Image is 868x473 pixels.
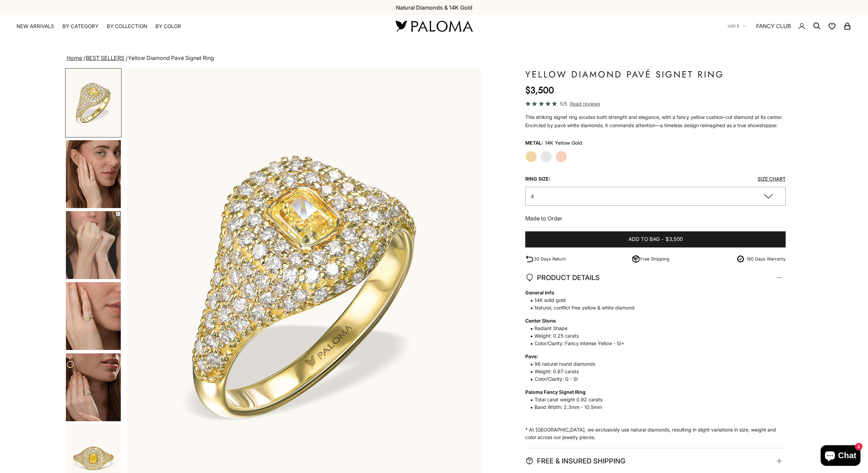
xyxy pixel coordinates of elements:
sale-price: $3,500 [525,83,554,97]
p: 180 Days Warranty [747,255,786,263]
span: Yellow Diamond Pavé Signet Ring [128,54,214,61]
img: #YellowGold #WhiteGold #RoseGold [66,282,121,350]
span: 96 natural round diamonds [525,360,779,368]
span: Band Width: 2.3mm - 10.5mm [525,403,779,411]
p: Made to Order [525,214,786,223]
summary: By Color [155,23,181,30]
nav: breadcrumbs [65,53,803,63]
nav: Secondary navigation [728,15,852,37]
strong: General Info [525,289,779,296]
span: PRODUCT DETAILS [525,272,600,283]
inbox-online-store-chat: Shopify online store chat [819,445,863,468]
button: USD $ [728,23,746,29]
button: Go to item 5 [65,210,121,280]
button: Go to item 1 [65,68,121,137]
a: Size Chart [758,176,786,182]
strong: Pave: [525,353,779,360]
variant-option-value: 14K Yellow Gold [545,138,582,148]
span: Total carat weight 0.92 carats [525,396,779,403]
a: BEST SELLERS [86,54,124,61]
span: Color/Clarity: G - SI [525,375,779,383]
span: Natural, conflict free yellow & white diamond [525,304,779,312]
span: 5/5 [560,100,567,108]
span: FREE & INSURED SHIPPING [525,455,625,467]
button: Add to bag-$3,500 [525,231,786,248]
span: Color/Clarity: Fancy intense Yellow - SI+ [525,340,779,347]
legend: Ring size: [525,174,551,184]
button: Go to item 6 [65,281,121,351]
strong: Paloma Fancy Signet Ring [525,388,779,396]
a: Home [67,54,82,61]
p: 30 Days Return [534,255,566,263]
span: 14K solid gold [525,296,779,304]
span: 4 [531,193,534,199]
span: Read reviews [570,100,600,108]
nav: Primary navigation [16,23,379,30]
summary: By Category [62,23,98,30]
button: Go to item 7 [65,353,121,422]
p: Natural Diamonds & 14K Gold [396,3,472,12]
span: Add to bag [629,235,660,244]
span: Weight: 0.67 carats [525,368,779,375]
summary: By Collection [107,23,147,30]
span: Weight: 0.25 carats [525,332,779,340]
legend: Metal: [525,138,543,148]
button: Go to item 4 [65,140,121,209]
a: NEW ARRIVALS [16,23,54,30]
img: #YellowGold #WhiteGold #RoseGold [66,140,121,208]
span: USD $ [728,23,739,29]
button: 4 [525,187,786,206]
img: #YellowGold #WhiteGold #RoseGold [66,211,121,279]
a: FANCY CLUB [756,22,791,31]
p: This striking signet ring exudes both strength and elegance, with a fancy yellow cushion-cut diam... [525,113,786,130]
strong: Center Stone [525,317,779,325]
p: * At [GEOGRAPHIC_DATA], we exclusively use natural diamonds, resulting in slight variations in si... [525,289,779,441]
img: #YellowGold [66,69,121,137]
a: 5/5 Read reviews [525,100,786,108]
span: $3,500 [666,235,683,244]
img: #YellowGold #WhiteGold #RoseGold [66,353,121,421]
h1: Yellow Diamond Pavé Signet Ring [525,68,786,81]
summary: PRODUCT DETAILS [525,265,786,290]
p: Free Shipping [640,255,669,263]
span: Radiant Shape [525,325,779,332]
